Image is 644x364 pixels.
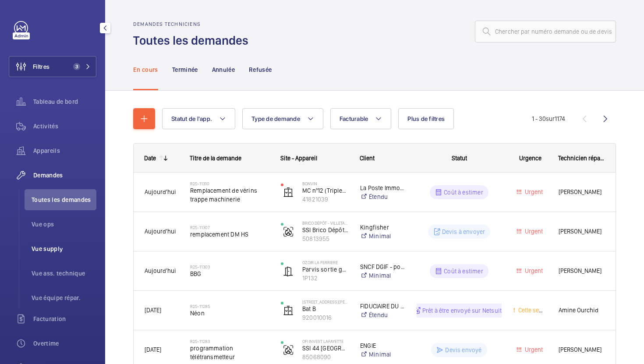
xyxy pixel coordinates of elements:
p: Annulée [212,65,235,74]
span: Vue ass. technique [32,269,96,278]
span: [PERSON_NAME] [559,187,605,197]
a: Minimal [360,350,405,359]
span: [DATE] [145,346,161,353]
button: Filtres3 [9,56,96,77]
p: 41821039 [302,195,349,204]
button: Facturable [330,108,392,129]
span: [PERSON_NAME] [559,226,605,237]
span: [DATE] [145,307,161,314]
p: Prêt à être envoyé sur Netsuite [422,306,505,315]
span: Urgent [523,228,543,235]
span: Filtres [33,62,50,71]
h1: Toutes les demandes [133,32,254,49]
span: Remplacement de vérins trappe machinerie [190,186,269,204]
p: OZOIR LA FERRIERE [302,260,349,265]
p: Bat B [302,304,349,313]
span: Appareils [33,146,96,155]
h2: R25-11307 [190,225,269,230]
span: Facturation [33,315,96,323]
span: Overtime [33,339,96,348]
p: SNCF DGIF - portes automatiques [360,262,405,271]
h2: R25-11285 [190,304,269,309]
p: La Poste Immobilier [360,184,405,192]
p: Kingfisher [360,223,405,232]
span: Client [360,155,375,162]
p: SSI 44 [GEOGRAPHIC_DATA] [302,344,349,353]
span: Tableau de bord [33,97,96,106]
span: Type de demande [251,115,300,122]
span: Aujourd'hui [145,267,176,274]
p: FIDUCIAIRE DU DISTRICT DE PARIS FDP [360,302,405,311]
span: Toutes les demandes [32,195,96,204]
p: Devis à envoyer [442,227,485,236]
h2: R25-11283 [190,339,269,344]
span: Urgent [523,267,543,274]
p: Terminée [172,65,198,74]
div: Press SPACE to select this row. [134,251,616,291]
p: MC nº12 (Triplex gauche) [302,186,349,195]
span: BBG [190,269,269,278]
span: Technicien réparateur [558,155,605,162]
p: Devis envoyé [445,346,481,354]
img: fire_alarm.svg [283,226,294,237]
a: Minimal [360,232,405,240]
span: Aujourd'hui [145,188,176,195]
span: Urgent [523,188,543,195]
h2: Demandes techniciens [133,21,254,27]
span: Statut de l'app. [171,115,212,122]
div: Press SPACE to select this row. [134,173,616,212]
span: [PERSON_NAME] [559,345,605,355]
p: ENGIE [360,341,405,350]
p: Bonvin [302,181,349,186]
span: Aujourd'hui [145,228,176,235]
img: fire_alarm.svg [283,345,294,355]
span: programmation télétransmetteur [190,344,269,361]
span: Néon [190,309,269,318]
p: 50813955 [302,234,349,243]
span: sur [546,115,555,122]
p: 1P132 [302,274,349,283]
a: Étendu [360,192,405,201]
div: Date [144,155,156,162]
button: Statut de l'app. [162,108,235,129]
h2: R25-11310 [190,181,269,186]
span: Plus de filtres [407,115,445,122]
span: Vue équipe répar. [32,293,96,302]
p: OFI INVEST LAFAYETTE [302,339,349,344]
p: 920010016 [302,313,349,322]
span: remplacement DM HS [190,230,269,239]
a: Étendu [360,311,405,319]
span: 1 - 30 1174 [532,116,565,122]
p: En cours [133,65,158,74]
h2: R25-11303 [190,264,269,269]
p: Brico Dépôt - VILLETANEUSE - 1937 – centre de coût P140100000 [302,220,349,226]
p: Coût à estimer [444,267,483,276]
span: [PERSON_NAME] [559,266,605,276]
p: 85068090 [302,353,349,361]
img: automatic_door.svg [283,266,294,276]
div: Press SPACE to select this row. [134,212,616,251]
span: Amine Ourchid [559,305,605,315]
p: SSI Brico Dépôt Villetaneuse [302,226,349,234]
input: Chercher par numéro demande ou de devis [475,21,616,42]
button: Type de demande [242,108,323,129]
span: Titre de la demande [190,155,241,162]
span: Urgent [523,346,543,353]
span: Site - Appareil [280,155,317,162]
span: Statut [452,155,467,162]
p: Refusée [249,65,272,74]
span: Facturable [340,115,368,122]
img: elevator.svg [283,187,294,198]
a: Minimal [360,271,405,280]
span: Urgence [519,155,541,162]
p: Parvis sortie gauche [302,265,349,274]
span: Activités [33,122,96,131]
span: Vue supply [32,244,96,253]
span: 3 [73,63,80,70]
span: Cette semaine [517,307,556,314]
span: Vue ops [32,220,96,229]
span: Demandes [33,171,96,180]
button: Plus de filtres [398,108,454,129]
p: [STREET_ADDRESS][PERSON_NAME] [302,299,349,304]
p: Coût à estimer [444,188,483,197]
